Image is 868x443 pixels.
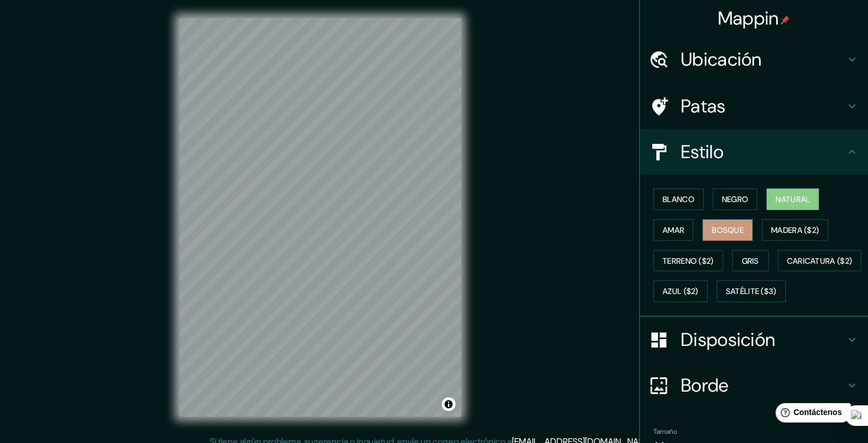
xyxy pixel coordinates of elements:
div: Borde [640,363,868,408]
font: Azul ($2) [663,287,699,297]
button: Amar [653,219,693,241]
font: Negro [722,194,749,204]
font: Amar [663,225,684,235]
div: Disposición [640,317,868,363]
font: Estilo [681,140,724,164]
button: Madera ($2) [762,219,828,241]
button: Caricatura ($2) [778,250,862,272]
font: Ubicación [681,47,762,71]
font: Tamaño [653,427,677,436]
font: Satélite ($3) [726,287,777,297]
div: Patas [640,83,868,129]
font: Patas [681,94,726,118]
button: Natural [766,188,819,210]
button: Activar o desactivar atribución [442,397,455,411]
font: Terreno ($2) [663,256,714,266]
button: Blanco [653,188,704,210]
img: pin-icon.png [781,15,790,25]
button: Negro [713,188,758,210]
font: Blanco [663,194,695,204]
canvas: Mapa [179,18,461,417]
font: Borde [681,373,729,397]
div: Ubicación [640,37,868,82]
button: Bosque [703,219,753,241]
font: Disposición [681,328,775,352]
font: Madera ($2) [771,225,819,235]
div: Estilo [640,129,868,175]
button: Terreno ($2) [653,250,723,272]
iframe: Lanzador de widgets de ayuda [766,398,855,430]
font: Natural [776,194,810,204]
font: Mappin [718,6,779,30]
font: Gris [742,256,759,266]
button: Azul ($2) [653,280,708,302]
font: Caricatura ($2) [787,256,853,266]
button: Gris [732,250,769,272]
font: Bosque [712,225,744,235]
button: Satélite ($3) [717,280,786,302]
